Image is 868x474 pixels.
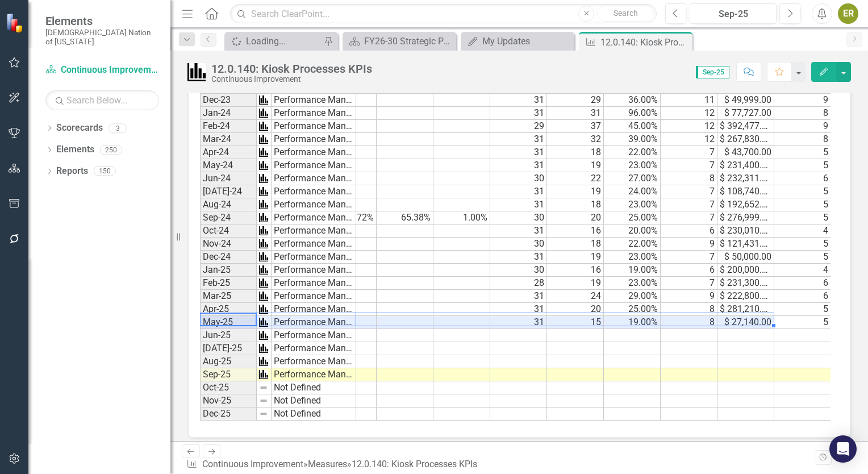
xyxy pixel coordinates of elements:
img: Tm0czyi0d3z6KbMvzUvpfTW2q1jaz45CuN2C4x9rtfABtMFvAAn+ByuUVLYSwAAAABJRU5ErkJggg== [259,357,268,366]
img: Tm0czyi0d3z6KbMvzUvpfTW2q1jaz45CuN2C4x9rtfABtMFvAAn+ByuUVLYSwAAAABJRU5ErkJggg== [259,278,268,288]
td: 6 [774,277,831,290]
a: Scorecards [56,122,103,135]
td: 31 [490,159,547,172]
img: Tm0czyi0d3z6KbMvzUvpfTW2q1jaz45CuN2C4x9rtfABtMFvAAn+ByuUVLYSwAAAABJRU5ErkJggg== [259,344,268,353]
td: 11 [661,94,717,107]
td: 31 [490,290,547,303]
input: Search ClearPoint... [230,4,657,24]
a: Elements [56,143,94,156]
td: Performance Management [272,368,356,381]
td: Performance Management [272,185,356,198]
td: 19 [547,251,604,264]
td: Performance Management [272,211,356,224]
td: 27.00% [604,172,661,185]
td: 28 [490,277,547,290]
td: 22 [547,172,604,185]
img: Tm0czyi0d3z6KbMvzUvpfTW2q1jaz45CuN2C4x9rtfABtMFvAAn+ByuUVLYSwAAAABJRU5ErkJggg== [259,148,268,157]
td: 8 [661,303,717,316]
td: 12 [661,133,717,146]
td: 4 [774,264,831,277]
td: $ 192,652.00 [717,198,774,211]
td: 23.00% [604,198,661,211]
td: 29.00% [604,290,661,303]
a: Continuous Improvement [45,64,159,77]
td: Performance Management [272,355,356,368]
img: Tm0czyi0d3z6KbMvzUvpfTW2q1jaz45CuN2C4x9rtfABtMFvAAn+ByuUVLYSwAAAABJRU5ErkJggg== [259,200,268,209]
img: 8DAGhfEEPCf229AAAAAElFTkSuQmCC [259,396,268,405]
img: Tm0czyi0d3z6KbMvzUvpfTW2q1jaz45CuN2C4x9rtfABtMFvAAn+ByuUVLYSwAAAABJRU5ErkJggg== [259,370,268,379]
td: 36.00% [604,94,661,107]
td: 31 [490,224,547,238]
td: 65.38% [377,211,433,224]
button: ER [838,3,858,24]
a: Reports [56,165,88,178]
td: Feb-25 [200,277,257,290]
td: Performance Management [272,329,356,342]
td: $ 222,800.00 [717,290,774,303]
td: 5 [774,316,831,329]
td: 39.00% [604,133,661,146]
td: Apr-24 [200,146,257,159]
td: $ 27,140.00 [717,316,774,329]
a: FY26-30 Strategic Plan [345,34,453,48]
td: 31 [490,146,547,159]
div: 3 [108,123,127,133]
td: $ 230,010.00 [717,224,774,238]
img: Tm0czyi0d3z6KbMvzUvpfTW2q1jaz45CuN2C4x9rtfABtMFvAAn+ByuUVLYSwAAAABJRU5ErkJggg== [259,95,268,105]
td: 6 [661,224,717,238]
td: $ 231,300.00 [717,277,774,290]
td: 96.00% [604,107,661,120]
td: Jun-25 [200,329,257,342]
td: $ 43,700.00 [717,146,774,159]
td: 30 [490,211,547,224]
td: 5 [774,198,831,211]
a: My Updates [464,34,571,48]
td: 8 [661,172,717,185]
td: 31 [490,303,547,316]
td: 16 [547,264,604,277]
td: 9 [661,290,717,303]
td: 8 [661,316,717,329]
td: 18 [547,238,604,251]
td: 5 [774,146,831,159]
div: Open Intercom Messenger [829,435,857,463]
td: Jan-24 [200,107,257,120]
img: Performance Management [187,63,206,81]
td: Performance Management [272,198,356,211]
td: 19.00% [604,316,661,329]
span: Elements [45,14,159,28]
td: 7 [661,277,717,290]
td: Performance Management [272,251,356,264]
td: 23.00% [604,159,661,172]
td: 15 [547,316,604,329]
td: 7 [661,185,717,198]
td: $ 267,830.00 [717,133,774,146]
td: 37 [547,120,604,133]
td: Dec-23 [200,94,257,107]
td: 22.00% [604,146,661,159]
td: Performance Management [272,290,356,303]
td: 7 [661,251,717,264]
td: Nov-24 [200,238,257,251]
td: $ 392,477.00 [717,120,774,133]
td: $ 77,727.00 [717,107,774,120]
td: Performance Management [272,120,356,133]
td: 5 [774,185,831,198]
td: 20.00% [604,224,661,238]
td: 9 [774,94,831,107]
td: 7 [661,146,717,159]
td: 19 [547,159,604,172]
td: 31 [490,316,547,329]
td: Performance Management [272,316,356,329]
img: Tm0czyi0d3z6KbMvzUvpfTW2q1jaz45CuN2C4x9rtfABtMFvAAn+ByuUVLYSwAAAABJRU5ErkJggg== [259,239,268,248]
td: 12 [661,107,717,120]
td: 29 [547,94,604,107]
img: Tm0czyi0d3z6KbMvzUvpfTW2q1jaz45CuN2C4x9rtfABtMFvAAn+ByuUVLYSwAAAABJRU5ErkJggg== [259,265,268,275]
td: $ 50,000.00 [717,251,774,264]
td: 20 [547,303,604,316]
img: Tm0czyi0d3z6KbMvzUvpfTW2q1jaz45CuN2C4x9rtfABtMFvAAn+ByuUVLYSwAAAABJRU5ErkJggg== [259,174,268,183]
td: $ 232,311.00 [717,172,774,185]
td: 23.00% [604,277,661,290]
div: FY26-30 Strategic Plan [364,34,453,48]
